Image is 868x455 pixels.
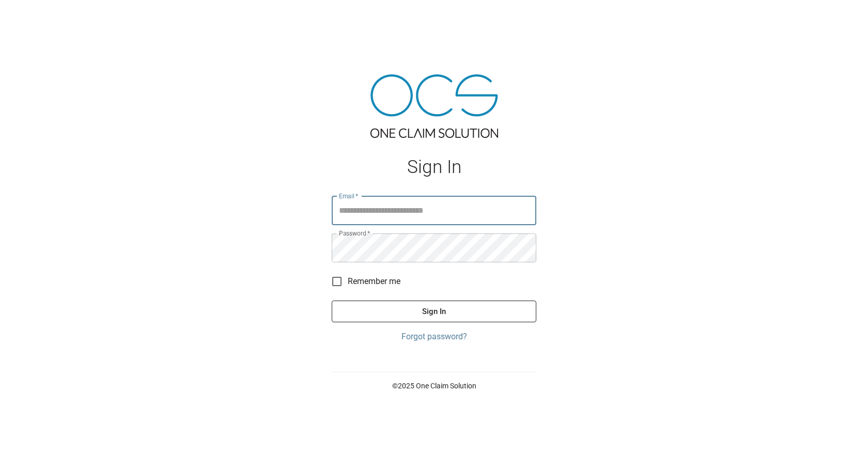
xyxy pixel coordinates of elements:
label: Email [339,192,359,200]
label: Password [339,229,370,238]
span: Remember me [348,275,400,288]
p: © 2025 One Claim Solution [332,381,536,391]
img: ocs-logo-white-transparent.png [12,6,54,27]
button: Sign In [332,301,536,322]
h1: Sign In [332,156,536,178]
a: Forgot password? [332,331,536,343]
img: ocs-logo-tra.png [370,74,498,138]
